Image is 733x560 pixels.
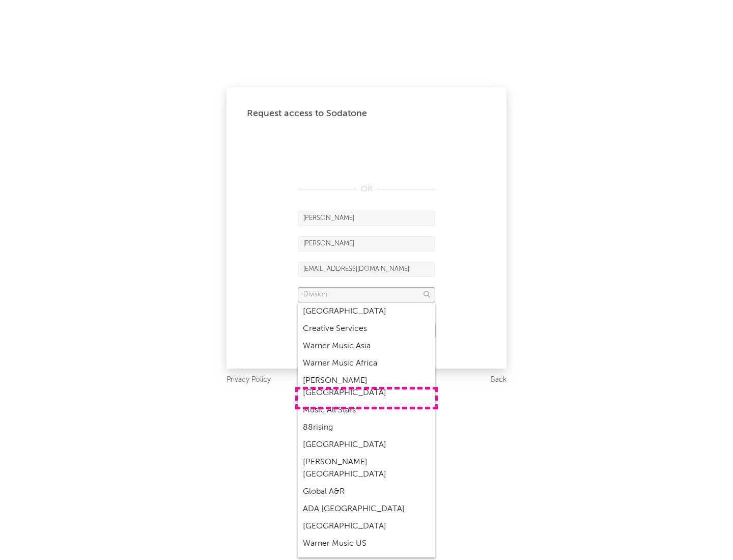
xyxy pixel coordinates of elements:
[298,211,435,226] input: First Name
[298,518,435,535] div: [GEOGRAPHIC_DATA]
[298,183,435,195] div: OR
[298,236,435,251] input: Last Name
[298,419,435,436] div: 88rising
[298,454,435,483] div: [PERSON_NAME] [GEOGRAPHIC_DATA]
[298,500,435,518] div: ADA [GEOGRAPHIC_DATA]
[298,303,435,320] div: [GEOGRAPHIC_DATA]
[298,355,435,372] div: Warner Music Africa
[298,535,435,552] div: Warner Music US
[227,374,271,386] a: Privacy Policy
[298,338,435,355] div: Warner Music Asia
[491,374,506,386] a: Back
[298,436,435,454] div: [GEOGRAPHIC_DATA]
[298,483,435,500] div: Global A&R
[298,402,435,419] div: Music All Stars
[298,372,435,402] div: [PERSON_NAME] [GEOGRAPHIC_DATA]
[298,320,435,338] div: Creative Services
[298,262,435,277] input: Email
[247,107,486,120] div: Request access to Sodatone
[298,287,435,302] input: Division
